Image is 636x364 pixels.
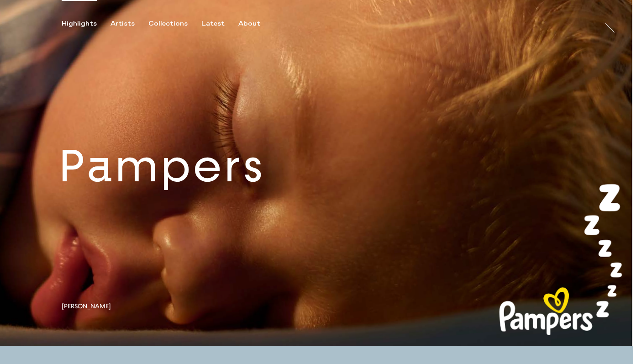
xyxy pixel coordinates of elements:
[201,20,225,28] div: Latest
[201,20,238,28] button: Latest
[62,20,97,28] div: Highlights
[110,20,148,28] button: Artists
[238,20,274,28] button: About
[148,20,201,28] button: Collections
[110,20,135,28] div: Artists
[148,20,188,28] div: Collections
[62,20,110,28] button: Highlights
[238,20,260,28] div: About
